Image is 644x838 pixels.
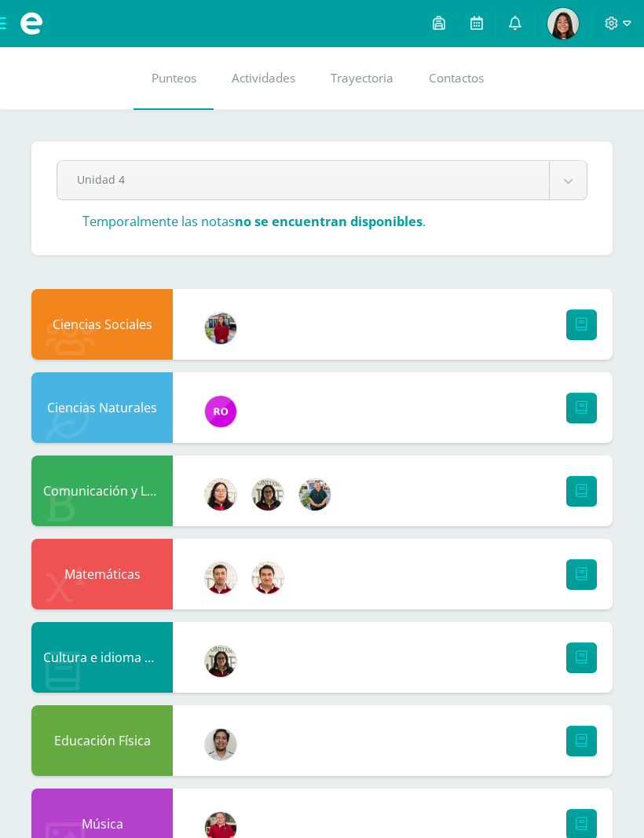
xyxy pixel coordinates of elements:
a: Punteos [134,47,214,110]
img: c64be9d0b6a0f58b034d7201874f2d94.png [205,646,236,677]
span: Actividades [232,70,295,86]
img: c64be9d0b6a0f58b034d7201874f2d94.png [252,479,284,510]
span: Unidad 4 [77,161,529,198]
img: 4e0900a1d9a69e7bb80937d985fefa87.png [205,729,236,760]
img: d3b263647c2d686994e508e2c9b90e59.png [299,479,331,510]
div: Ciencias Sociales [31,289,173,360]
div: Cultura e idioma maya [31,622,173,693]
div: Comunicación y Lenguaje [31,456,173,526]
img: 76b79572e868f347d82537b4f7bc2cf5.png [252,562,284,594]
img: 81f67849df8a724b0181ebd0338a31b1.png [547,8,579,39]
div: Matemáticas [31,539,173,609]
strong: no se encuentran disponibles [235,213,423,230]
img: 8967023db232ea363fa53c906190b046.png [205,562,236,594]
a: Trayectoria [313,47,411,110]
a: Contactos [411,47,501,110]
img: e1f0730b59be0d440f55fb027c9eff26.png [205,313,236,344]
img: 08228f36aa425246ac1f75ab91e507c5.png [205,396,236,427]
span: Punteos [152,70,196,86]
span: Trayectoria [331,70,393,86]
div: Ciencias Naturales [31,372,173,443]
a: Actividades [214,47,313,110]
h3: Temporalmente las notas . [82,213,426,230]
img: c6b4b3f06f981deac34ce0a071b61492.png [205,479,236,510]
div: Educación Física [31,705,173,776]
a: Unidad 4 [57,161,587,199]
span: Contactos [429,70,484,86]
